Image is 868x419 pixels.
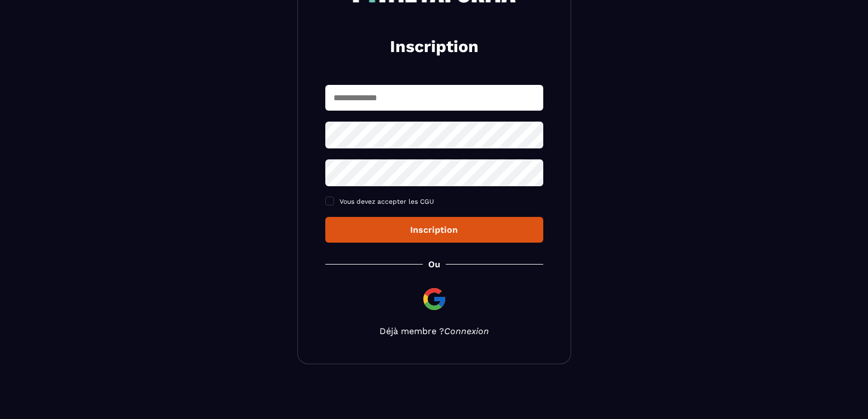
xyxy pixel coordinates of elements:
button: Inscription [325,217,543,243]
span: Vous devez accepter les CGU [340,198,434,205]
img: google [421,286,447,312]
h2: Inscription [338,36,530,58]
p: Déjà membre ? [325,326,543,336]
p: Ou [428,259,440,269]
div: Inscription [334,225,534,235]
a: Connexion [444,326,489,336]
